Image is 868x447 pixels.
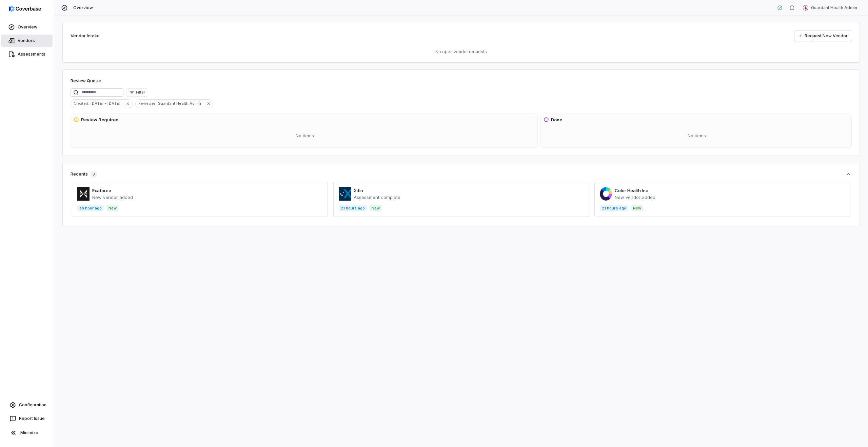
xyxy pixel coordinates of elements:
a: Request New Vendor [794,31,852,41]
span: Filter [136,90,145,95]
h3: Review Required [81,117,119,123]
button: Report Issue [3,412,51,425]
span: Created : [71,100,91,106]
a: Assessments [1,48,53,60]
a: Vendors [1,35,53,47]
span: Assessments [18,52,45,57]
span: Minimize [20,430,38,435]
button: Recents3 [71,171,852,178]
a: Exaforce [92,188,111,193]
span: Configuration [19,402,46,408]
button: Minimize [3,426,51,440]
span: 3 [91,171,97,178]
span: Reviewer : [136,100,158,106]
div: No items [74,127,536,145]
img: logo-D7KZi-bG.svg [9,5,41,12]
button: Guardant Health Admin avatarGuardant Health Admin [799,3,861,13]
span: Guardant Health Admin [811,5,857,11]
a: Xifin [354,188,363,193]
h3: Done [551,117,562,123]
div: No items [544,127,850,145]
h2: Vendor Intake [71,33,100,39]
a: Color Health Inc [615,188,648,193]
button: Filter [126,88,148,97]
span: Report Issue [19,416,45,421]
p: No open vendor requests [71,49,852,55]
span: Overview [73,5,93,11]
span: Vendors [18,38,35,43]
span: [DATE] - [DATE] [91,100,123,106]
span: Guardant Health Admin [158,100,204,106]
img: Guardant Health Admin avatar [803,5,808,11]
span: Overview [18,24,37,30]
a: Configuration [3,399,51,411]
div: Recents [71,171,97,178]
h1: Review Queue [71,78,101,84]
a: Overview [1,21,53,33]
